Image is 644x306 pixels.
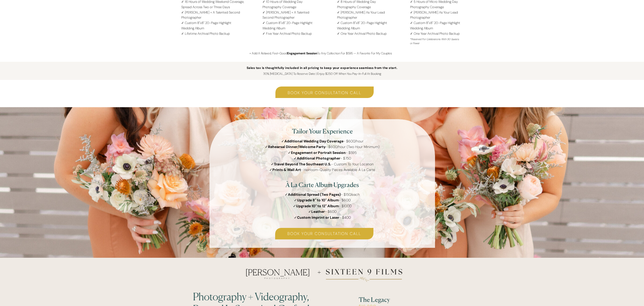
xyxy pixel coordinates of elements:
[247,66,397,70] b: Sales tax is thoughtfully included in all pricing to keep your experience seamless from the start.
[284,139,343,143] b: Additional Wedding Day Coverage
[169,267,386,296] a: [PERSON_NAME]
[410,38,459,45] i: *Reserved For Celebrations With 30 Guests or Fewer
[209,138,435,187] p: ✓ - $600/hour ✓ - $600/hour (Two Hour Minimum) ✓ - $595 ✓ - $750 ✓ - Custom To Your Location ✓ - ...
[311,209,325,214] b: Leather
[209,127,435,138] h2: Tailor Your Experience
[288,192,341,197] b: Additional Spread (Two Pages)
[272,167,301,172] b: Prints & Wall Art
[249,51,395,58] p: + Add A Relaxed, Feel-Good To Any Collection For $595 — A Favorite For My Couples
[297,156,340,161] b: Additional Photographer
[234,277,321,293] a: PHOTOGRAPHY
[274,162,331,166] b: Travel Beyond The Southeast U.S.
[275,230,373,236] a: book your consultation call
[209,192,435,225] p: ✓ - $150/each ✓ - $600 ✓ - $1000 ✓ - $600 ✓ - $400
[249,71,396,76] p: 30% [MEDICAL_DATA] To Reserve Date | Enjoy $250 Off When You Pay-In-Full At Booking
[209,181,435,189] h2: À La Carte Album Upgrades
[287,51,317,55] b: Engagement Session
[296,204,339,208] b: Upgrade 10" to 12" Album
[268,144,326,149] b: Rehearsal Dinner/Welcome Party
[291,150,346,155] b: Engagement or Portrait Session
[275,90,374,95] a: book your consultation call
[297,215,339,220] b: Custom Imprint or Laser
[297,198,339,202] b: Upgrade 8" to 10" Album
